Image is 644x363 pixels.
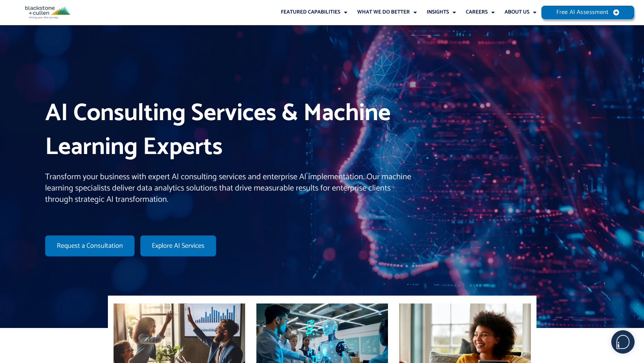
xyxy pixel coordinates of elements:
span: Free AI Assessment [556,9,608,15]
a: Explore AI Services [140,235,216,256]
p: Transform your business with expert AI consulting services and enterprise AI implementation. Our ... [45,172,411,205]
span: Explore AI Services [152,243,205,249]
h1: AI Consulting Services & Machine Learning Experts [45,97,411,164]
span: Request a Consultation [57,243,123,249]
a: Request a Consultation [45,235,135,256]
img: users%2F5SSOSaKfQqXq3cFEnIZRYMEs4ra2%2Fmedia%2Fimages%2F-Bulle%20blanche%20sans%20fond%20%2B%20ma... [612,331,634,353]
a: Free AI Assessment [541,6,635,19]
